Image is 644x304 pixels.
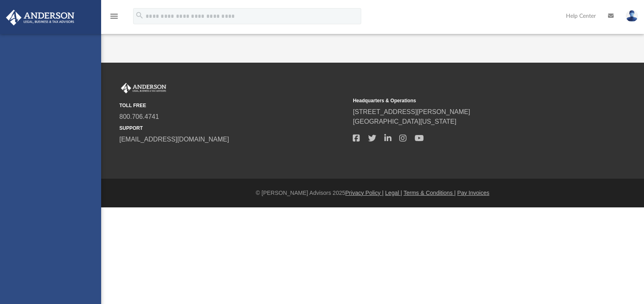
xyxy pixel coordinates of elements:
a: Terms & Conditions | [404,190,456,196]
a: Pay Invoices [457,190,489,196]
a: [STREET_ADDRESS][PERSON_NAME] [353,108,470,115]
a: 800.706.4741 [119,113,159,120]
img: User Pic [626,10,638,22]
a: Privacy Policy | [345,190,384,196]
a: [EMAIL_ADDRESS][DOMAIN_NAME] [119,136,229,143]
div: © [PERSON_NAME] Advisors 2025 [101,189,644,197]
img: Anderson Advisors Platinum Portal [4,10,77,25]
small: Headquarters & Operations [353,97,580,104]
small: SUPPORT [119,125,347,132]
i: search [135,11,144,20]
i: menu [109,11,119,21]
a: Legal | [385,190,402,196]
a: [GEOGRAPHIC_DATA][US_STATE] [353,118,456,125]
small: TOLL FREE [119,102,347,109]
a: menu [109,15,119,21]
img: Anderson Advisors Platinum Portal [119,83,168,93]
